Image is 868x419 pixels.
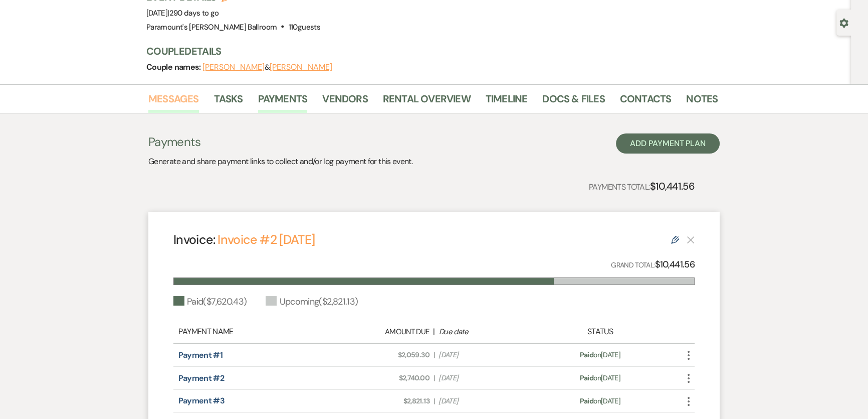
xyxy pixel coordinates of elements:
span: Paid [580,350,593,359]
span: 290 days to go [169,8,219,18]
span: | [433,396,435,406]
span: [DATE] [439,373,531,383]
div: on [DATE] [536,350,664,360]
span: [DATE] [146,8,219,18]
span: | [433,373,435,383]
p: Grand Total: [611,257,695,272]
span: Paramount's [PERSON_NAME] Ballroom [146,22,277,32]
a: Vendors [322,91,367,113]
span: Couple names: [146,62,202,72]
div: Upcoming ( $2,821.13 ) [266,295,358,309]
a: Docs & Files [542,91,604,113]
span: [DATE] [439,396,531,406]
a: Contacts [620,91,672,113]
span: Paid [580,373,593,382]
div: Amount Due [337,326,429,338]
button: Open lead details [839,18,848,27]
span: Paid [580,396,593,405]
span: $2,059.30 [337,350,429,360]
div: on [DATE] [536,396,664,406]
h4: Invoice: [173,231,315,248]
strong: $10,441.56 [649,180,695,193]
button: Add Payment Plan [616,133,720,154]
p: Payments Total: [589,178,695,194]
span: & [202,62,332,72]
div: on [DATE] [536,373,664,383]
h3: Payments [148,133,412,151]
a: Payments [258,91,308,113]
a: Notes [686,91,718,113]
button: This payment plan cannot be deleted because it contains links that have been paid through Weven’s... [687,235,695,244]
a: Payment #2 [178,373,224,383]
div: Status [536,326,664,338]
h3: Couple Details [146,44,708,58]
button: [PERSON_NAME] [202,63,265,71]
span: | [167,8,219,18]
span: | [433,350,435,360]
a: Messages [148,91,199,113]
span: $2,740.00 [337,373,429,383]
div: Payment Name [178,326,332,338]
a: Timeline [486,91,528,113]
a: Tasks [214,91,243,113]
a: Payment #3 [178,395,225,406]
p: Generate and share payment links to collect and/or log payment for this event. [148,155,412,168]
span: 110 guests [289,22,320,32]
strong: $10,441.56 [655,258,695,270]
a: Invoice #2 [DATE] [218,231,315,248]
div: Paid ( $7,620.43 ) [173,295,247,309]
div: | [332,326,536,338]
a: Rental Overview [383,91,471,113]
button: [PERSON_NAME] [270,63,332,71]
div: Due date [439,326,531,338]
span: $2,821.13 [337,396,429,406]
span: [DATE] [439,350,531,360]
a: Payment #1 [178,350,223,360]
